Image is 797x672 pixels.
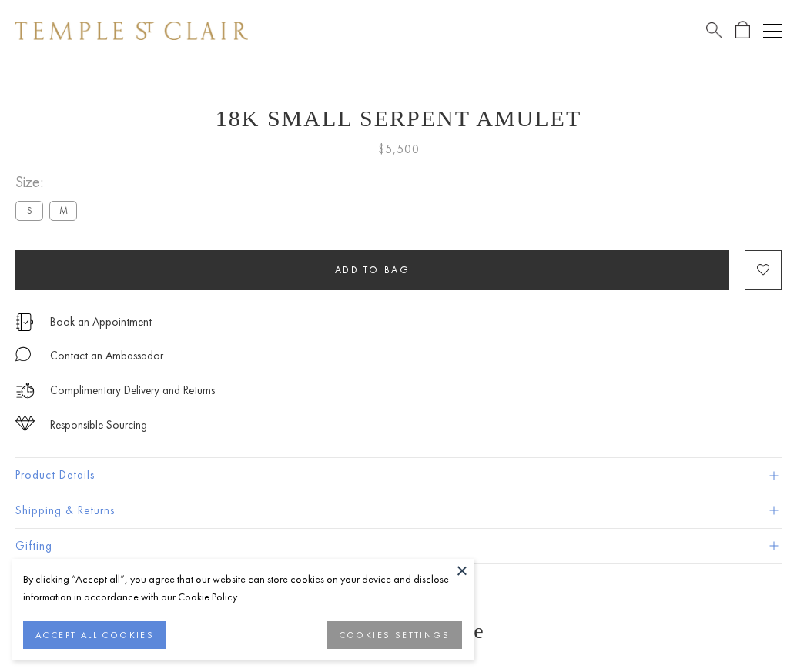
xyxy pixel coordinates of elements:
label: M [49,201,77,220]
img: icon_delivery.svg [15,381,35,400]
p: Complimentary Delivery and Returns [50,381,215,400]
button: Shipping & Returns [15,493,782,528]
button: Open navigation [763,22,782,40]
div: Responsible Sourcing [50,416,147,435]
span: $5,500 [378,139,420,159]
span: Size: [15,169,83,195]
button: Product Details [15,458,782,493]
a: Open Shopping Bag [735,21,750,40]
img: icon_sourcing.svg [15,416,35,431]
button: Gifting [15,529,782,563]
button: ACCEPT ALL COOKIES [23,621,166,649]
img: MessageIcon-01_2.svg [15,346,31,362]
span: Add to bag [335,263,410,276]
img: Temple St. Clair [15,22,248,40]
button: COOKIES SETTINGS [327,621,462,649]
a: Book an Appointment [50,313,152,330]
div: By clicking “Accept all”, you agree that our website can store cookies on your device and disclos... [23,570,462,606]
label: S [15,201,43,220]
button: Add to bag [15,250,729,290]
a: Search [706,21,722,40]
img: icon_appointment.svg [15,313,34,331]
div: Contact an Ambassador [50,346,163,366]
h1: 18K Small Serpent Amulet [15,105,782,132]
